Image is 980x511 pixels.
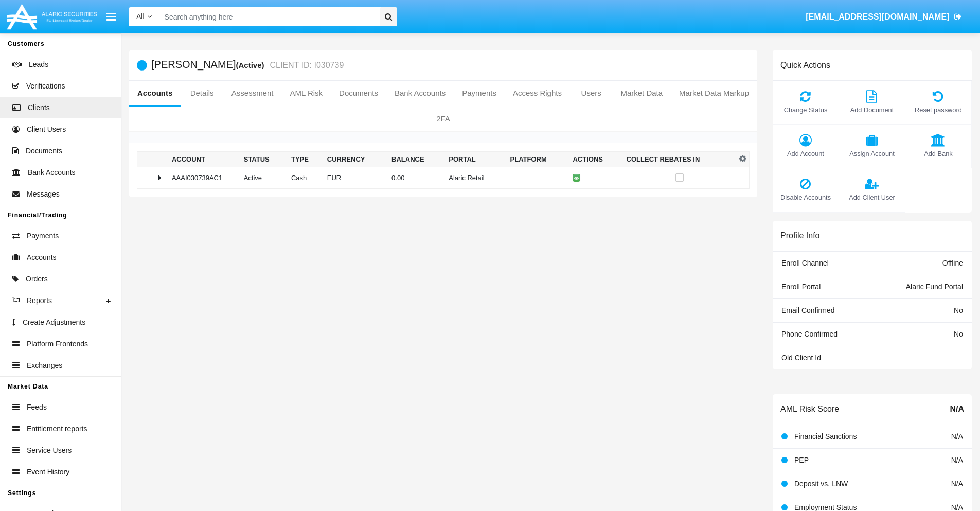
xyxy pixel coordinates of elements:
td: AAAI030739AC1 [168,167,240,189]
small: CLIENT ID: I030739 [268,61,344,69]
a: 2FA [129,107,757,131]
a: Accounts [129,81,181,105]
img: Logo image [5,2,99,32]
span: Orders [26,274,48,285]
span: Reset password [911,105,966,115]
span: Deposit vs. LNW [794,480,848,488]
span: N/A [951,480,963,488]
span: Alaric Fund Portal [906,283,963,291]
th: Status [240,152,287,167]
a: AML Risk [281,81,331,105]
span: Reports [27,295,52,306]
span: Bank Accounts [28,167,76,178]
div: (Active) [236,59,267,71]
span: Disable Accounts [778,192,833,202]
span: Add Account [778,149,833,158]
td: 0.00 [387,167,444,189]
td: EUR [323,167,387,189]
span: Documents [26,146,62,156]
th: Balance [387,152,444,167]
span: N/A [950,403,964,415]
span: [EMAIL_ADDRESS][DOMAIN_NAME] [806,12,949,21]
span: Platform Frontends [27,339,88,349]
a: Assessment [223,81,282,105]
input: Search [159,7,376,26]
a: Bank Accounts [386,81,454,105]
td: Cash [287,167,323,189]
th: Collect Rebates In [622,152,737,167]
span: Old Client Id [781,354,821,362]
th: Account [168,152,240,167]
span: Enroll Channel [781,259,829,267]
a: All [129,11,159,22]
span: Financial Sanctions [794,432,857,440]
a: Access Rights [505,81,570,105]
span: Leads [29,59,48,70]
th: Portal [444,152,506,167]
a: Payments [454,81,505,105]
span: Exchanges [27,360,62,371]
span: No [954,306,963,314]
span: Create Adjustments [23,317,85,328]
a: Market Data Markup [671,81,757,105]
span: Verifications [26,81,65,92]
span: Add Document [844,105,900,115]
span: PEP [794,456,809,464]
span: N/A [951,432,963,440]
a: Documents [331,81,386,105]
h6: Profile Info [780,231,819,240]
span: Clients [28,102,50,113]
span: All [136,12,145,21]
a: [EMAIL_ADDRESS][DOMAIN_NAME] [801,3,967,31]
h5: [PERSON_NAME] [151,59,344,71]
th: Currency [323,152,387,167]
th: Platform [506,152,569,167]
td: Alaric Retail [444,167,506,189]
span: Entitlement reports [27,424,87,434]
h6: AML Risk Score [780,404,839,414]
span: Add Bank [911,149,966,158]
span: Service Users [27,445,72,456]
span: Assign Account [844,149,900,158]
span: Enroll Portal [781,283,821,291]
span: Email Confirmed [781,306,834,314]
a: Details [181,81,223,105]
span: Event History [27,467,69,478]
span: Offline [942,259,963,267]
span: Add Client User [844,192,900,202]
th: Type [287,152,323,167]
span: Client Users [27,124,66,135]
a: Users [570,81,612,105]
h6: Quick Actions [780,60,830,70]
span: Phone Confirmed [781,330,838,338]
span: No [954,330,963,338]
th: Actions [568,152,622,167]
span: N/A [951,456,963,464]
a: Market Data [612,81,671,105]
span: Messages [27,189,60,200]
span: Accounts [27,252,57,263]
td: Active [240,167,287,189]
span: Payments [27,231,59,241]
span: Change Status [778,105,833,115]
span: Feeds [27,402,47,413]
